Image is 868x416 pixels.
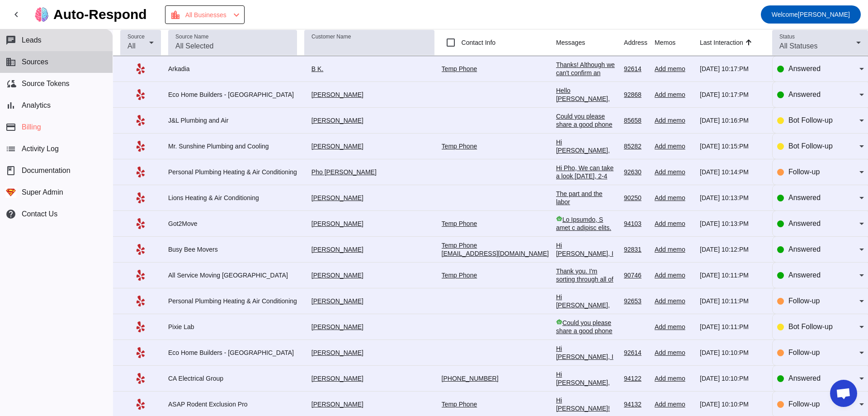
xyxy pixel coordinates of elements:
div: CA Electrical Group [168,374,297,383]
mat-icon: chat [5,35,16,46]
div: [PERSON_NAME] [304,142,434,150]
div: Last Interaction [700,38,743,47]
span: All Businesses [185,9,226,21]
mat-icon: Yelp [135,167,146,177]
div: Lions Heating & Air Conditioning [168,194,297,202]
span: Bot Follow-up [788,116,833,124]
span: [PERSON_NAME] [772,8,850,21]
div: ASAP Rodent Exclusion Pro [168,400,297,408]
mat-icon: smart_toy [556,319,562,325]
div: Hi [PERSON_NAME], Thank you for reaching out to us [DATE]! We're currently offering 20% off servi... [556,138,617,260]
div: 92614 [624,349,647,357]
div: 94103 [624,220,647,228]
span: Answered [788,194,821,201]
span: Bot Follow-up [788,142,833,150]
span: Bot Follow-up [788,323,833,330]
span: Analytics [22,101,51,110]
div: [PERSON_NAME] [304,271,434,279]
div: Hi [PERSON_NAME], I checked with the packers -- they said it should be on top of the shelf, right... [556,241,617,306]
div: 92630 [624,168,647,176]
a: Temp Phone [442,220,477,227]
div: [PERSON_NAME] [304,245,434,253]
div: Add memo [655,65,693,73]
div: [DATE] 10:11:PM [700,297,765,305]
mat-icon: business [5,57,16,67]
span: Source Tokens [22,80,70,88]
div: Got2Move [168,220,297,228]
input: All Selected [175,41,290,52]
div: Add memo [655,168,693,176]
button: All Businesses [165,5,245,24]
div: Add memo [655,400,693,408]
div: Add memo [655,349,693,357]
div: Thanks! Although we can't confirm an exact arrival at 12:30, we'll do it best to be there between... [556,61,617,110]
span: Answered [788,245,821,253]
div: Add memo [655,323,693,331]
div: B K. [304,65,434,73]
mat-icon: chevron_left [11,9,22,20]
div: Eco Home Builders - [GEOGRAPHIC_DATA] [168,349,297,357]
label: Contact Info [460,38,496,47]
span: book [5,165,16,176]
span: Welcome [772,11,798,18]
div: 92614 [624,65,647,73]
div: [DATE] 10:17:PM [700,65,765,73]
div: Add memo [655,116,693,124]
mat-icon: Yelp [135,141,146,152]
th: Address [624,29,655,56]
span: Answered [788,91,821,98]
div: The part and the labor [556,190,617,206]
mat-label: Source Name [175,34,208,40]
span: Documentation [22,167,71,175]
mat-icon: Yelp [135,296,146,306]
div: Arkadia [168,65,297,73]
mat-icon: Yelp [135,347,146,358]
mat-label: Customer Name [311,34,351,40]
div: [DATE] 10:17:PM [700,91,765,99]
span: Contact Us [22,210,57,218]
div: [PERSON_NAME] [304,220,434,228]
div: [PERSON_NAME] [304,349,434,357]
th: Memos [655,29,700,56]
div: Personal Plumbing Heating & Air Conditioning [168,168,297,176]
mat-icon: Yelp [135,115,146,126]
mat-icon: cloud_sync [5,78,16,89]
a: Temp Phone [442,242,477,249]
div: Add memo [655,297,693,305]
div: [PERSON_NAME] [304,297,434,305]
span: Leads [22,36,42,44]
div: Hello [PERSON_NAME], we will need to schedule a in house meeting to provide a quote for this proj... [556,86,617,135]
div: Could you please share a good phone number to discuss your request in more detail?​ [556,319,617,359]
span: Answered [788,374,821,382]
a: Open chat [830,380,857,407]
span: Answered [788,220,821,227]
div: [PERSON_NAME] [304,400,434,408]
a: Temp Phone [442,401,477,408]
div: Add memo [655,194,693,202]
a: [EMAIL_ADDRESS][DOMAIN_NAME] [442,250,549,257]
div: Eco Home Builders - [GEOGRAPHIC_DATA] [168,91,297,99]
span: Follow-up [788,349,820,356]
div: [DATE] 10:10:PM [700,374,765,383]
mat-icon: Yelp [135,218,146,229]
span: All Statuses [779,42,817,50]
div: [DATE] 10:13:PM [700,194,765,202]
a: Temp Phone [442,65,477,72]
div: [DATE] 10:14:PM [700,168,765,176]
div: Add memo [655,374,693,383]
span: Follow-up [788,168,820,176]
th: Messages [556,29,624,56]
div: 92653 [624,297,647,305]
div: All Service Moving [GEOGRAPHIC_DATA] [168,271,297,279]
div: Add memo [655,142,693,150]
span: Answered [788,65,821,72]
div: Pho [PERSON_NAME] [304,168,434,176]
mat-icon: Yelp [135,321,146,332]
mat-icon: Yelp [135,373,146,384]
button: Welcome[PERSON_NAME] [761,5,861,24]
div: [PERSON_NAME] [304,91,434,99]
div: Hi [PERSON_NAME], Are you still interested in scheduling a service? [556,293,617,342]
mat-icon: help [5,209,16,220]
div: Mr. Sunshine Plumbing and Cooling [168,142,297,150]
div: [PERSON_NAME] [304,116,434,124]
